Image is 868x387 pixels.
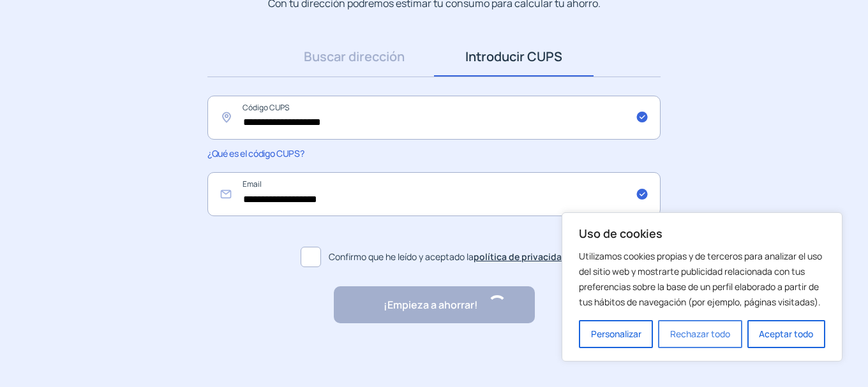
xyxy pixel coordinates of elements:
[562,212,842,361] div: Uso de cookies
[658,320,742,348] button: Rechazar todo
[474,251,567,263] a: política de privacidad
[434,37,594,77] a: Introducir CUPS
[579,320,653,348] button: Personalizar
[579,249,825,310] p: Utilizamos cookies propias y de terceros para analizar el uso del sitio web y mostrarte publicida...
[207,147,304,159] span: ¿Qué es el código CUPS?
[274,37,434,77] a: Buscar dirección
[579,226,825,241] p: Uso de cookies
[747,320,825,348] button: Aceptar todo
[329,250,567,264] span: Confirmo que he leído y aceptado la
